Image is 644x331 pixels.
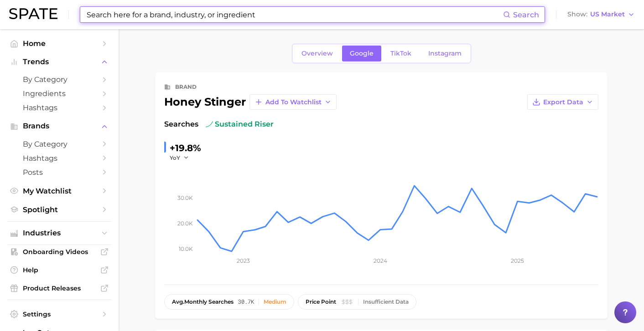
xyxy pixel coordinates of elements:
span: TikTok [390,50,411,57]
span: by Category [23,140,96,148]
span: Posts [23,168,96,177]
span: monthly searches [172,299,234,305]
span: Onboarding Videos [23,248,96,256]
span: Trends [23,58,96,66]
a: Ingredients [7,87,111,101]
span: My Watchlist [23,187,96,195]
button: Industries [7,226,111,240]
button: YoY [170,154,189,162]
a: Instagram [421,46,469,61]
span: Searches [164,119,198,130]
div: Medium [264,299,286,305]
tspan: 2025 [511,257,524,264]
tspan: 2024 [374,257,387,264]
span: Hashtags [23,103,96,112]
span: YoY [170,154,180,162]
button: avg.monthly searches30.7kMedium [164,294,294,310]
tspan: 20.0k [177,220,193,227]
button: Brands [7,119,111,133]
a: Spotlight [7,203,111,217]
img: SPATE [9,8,57,19]
span: sustained riser [206,119,274,130]
span: Spotlight [23,205,96,214]
button: Export Data [527,94,598,110]
span: 30.7k [238,299,254,305]
span: Home [23,39,96,48]
tspan: 10.0k [179,245,193,252]
a: TikTok [383,46,419,61]
a: Home [7,36,111,51]
span: Overview [301,50,333,57]
a: Hashtags [7,151,111,165]
span: Brands [23,122,96,130]
button: Trends [7,55,111,69]
tspan: 30.0k [177,194,193,201]
span: by Category [23,75,96,84]
span: Product Releases [23,284,96,292]
div: Insufficient Data [363,299,409,305]
span: Ingredients [23,89,96,98]
span: Search [513,10,539,19]
img: sustained riser [206,121,213,128]
a: Google [342,46,381,61]
a: Posts [7,165,111,179]
a: Hashtags [7,101,111,115]
span: Settings [23,310,96,318]
a: Product Releases [7,281,111,295]
a: by Category [7,137,111,151]
a: Onboarding Videos [7,245,111,259]
span: Add to Watchlist [265,98,322,106]
a: Overview [294,46,341,61]
span: Hashtags [23,154,96,163]
button: Add to Watchlist [249,94,337,110]
span: Export Data [543,98,583,106]
a: Settings [7,307,111,321]
abbr: average [172,298,184,305]
span: Industries [23,229,96,237]
div: +19.8% [170,141,201,155]
div: honey stinger [164,97,246,107]
a: by Category [7,72,111,87]
span: Google [350,50,374,57]
button: ShowUS Market [565,9,637,20]
a: Help [7,263,111,277]
span: US Market [590,12,625,17]
a: My Watchlist [7,184,111,198]
input: Search here for a brand, industry, or ingredient [86,7,503,22]
span: Help [23,266,96,274]
span: Show [567,12,587,17]
div: brand [175,81,197,92]
span: price point [306,299,336,305]
span: Instagram [428,50,462,57]
tspan: 2023 [237,257,250,264]
button: price pointInsufficient Data [298,294,416,310]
